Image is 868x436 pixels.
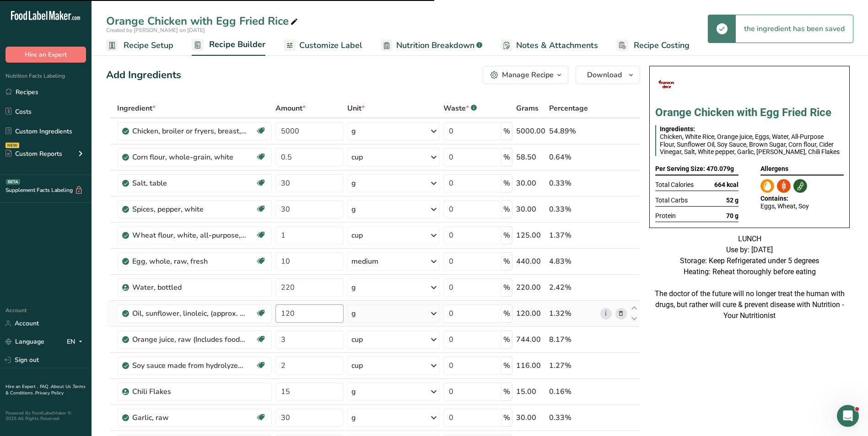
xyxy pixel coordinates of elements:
[351,126,356,137] div: g
[132,412,247,423] div: Garlic, raw
[351,334,363,345] div: cup
[132,230,247,241] div: Wheat flour, white, all-purpose, self-rising, enriched
[777,179,791,193] img: Wheat
[516,204,545,215] div: 30.00
[655,197,688,204] span: Total Carbs
[549,178,597,189] div: 0.33%
[616,35,690,56] a: Recipe Costing
[516,39,598,52] span: Notes & Attachments
[549,152,597,163] div: 0.64%
[275,103,306,114] span: Amount
[760,163,844,175] div: Allergens
[549,360,597,371] div: 1.27%
[502,69,554,80] div: Manage Recipe
[760,179,774,193] img: Eggs
[549,204,597,215] div: 0.33%
[549,103,588,114] span: Percentage
[516,334,545,345] div: 744.00
[40,383,51,390] a: FAQ .
[649,234,850,321] div: LUNCH Use by: [DATE] Storage: Keep Refrigerated under 5 degrees Heating: Reheat thoroughly before...
[35,390,64,396] a: Privacy Policy
[655,181,694,189] span: Total Calories
[501,35,598,56] a: Notes & Attachments
[209,38,265,51] span: Recipe Builder
[549,386,597,397] div: 0.16%
[576,66,640,84] button: Download
[516,178,545,189] div: 30.00
[132,334,247,345] div: Orange juice, raw (Includes foods for USDA's Food Distribution Program)
[347,103,365,114] span: Unit
[5,334,44,350] a: Language
[655,212,676,220] span: Protein
[351,256,378,267] div: medium
[132,386,247,397] div: Chili Flakes
[132,126,247,137] div: Chicken, broiler or fryers, breast, skinless, boneless, meat only, raw
[760,202,844,210] div: Eggs, Wheat, Soy
[726,197,739,204] span: 52 g
[837,405,859,427] iframe: Intercom live chat
[516,256,545,267] div: 440.00
[549,282,597,293] div: 2.42%
[284,35,362,56] a: Customize Label
[5,143,19,148] div: NEW
[549,334,597,345] div: 8.17%
[106,68,181,83] div: Add Ingredients
[351,204,356,215] div: g
[660,125,840,133] div: Ingredients:
[5,383,86,396] a: Terms & Conditions .
[351,178,356,189] div: g
[132,256,247,267] div: Egg, whole, raw, fresh
[351,152,363,163] div: cup
[714,181,739,189] span: 664 kcal
[351,386,356,397] div: g
[351,360,363,371] div: cup
[132,282,247,293] div: Water, bottled
[483,66,568,84] button: Manage Recipe
[106,13,300,29] div: Orange Chicken with Egg Fried Rice
[132,178,247,189] div: Salt, table
[726,212,739,220] span: 70 g
[655,72,678,95] img: lf888TKuCk1A3eZBHcwr_1740307860.jpg
[516,126,545,137] div: 5000.00
[443,103,477,114] div: Waste
[549,256,597,267] div: 4.83%
[516,308,545,319] div: 120.00
[51,383,73,390] a: About Us .
[351,230,363,241] div: cup
[660,133,840,156] span: Chicken, White Rice, Orange juice, Eggs, Water, All-Purpose Flour, Sunflower Oil, Soy Sauce, Brow...
[760,195,788,202] span: Contains:
[793,179,807,193] img: Soy
[381,35,482,56] a: Nutrition Breakdown
[106,35,173,56] a: Recipe Setup
[516,412,545,423] div: 30.00
[516,282,545,293] div: 220.00
[132,308,247,319] div: Oil, sunflower, linoleic, (approx. 65%)
[396,39,474,52] span: Nutrition Breakdown
[600,308,612,319] a: i
[6,179,20,185] div: BETA
[634,39,690,52] span: Recipe Costing
[117,103,156,114] span: Ingredient
[516,152,545,163] div: 58.50
[587,69,622,80] span: Download
[351,308,356,319] div: g
[549,126,597,137] div: 54.89%
[106,27,205,34] span: Created by [PERSON_NAME] on [DATE]
[549,230,597,241] div: 1.37%
[655,163,739,175] div: Per Serving Size: 470.079g
[132,152,247,163] div: Corn flour, whole-grain, white
[299,39,362,52] span: Customize Label
[516,230,545,241] div: 125.00
[5,47,86,63] button: Hire an Expert
[516,386,545,397] div: 15.00
[132,360,247,371] div: Soy sauce made from hydrolyzed vegetable protein
[549,308,597,319] div: 1.32%
[516,360,545,371] div: 116.00
[5,410,86,421] div: Powered By FoodLabelMaker © 2025 All Rights Reserved
[736,15,853,43] div: the ingredient has been saved
[192,34,265,56] a: Recipe Builder
[67,336,86,347] div: EN
[516,103,539,114] span: Grams
[351,282,356,293] div: g
[655,107,844,118] h1: Orange Chicken with Egg Fried Rice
